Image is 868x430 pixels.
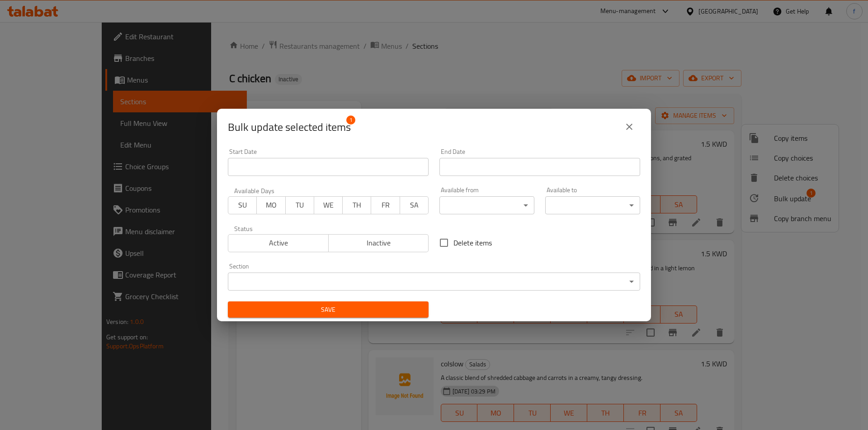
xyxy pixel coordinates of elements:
button: WE [314,196,343,214]
span: SU [232,199,253,212]
button: TH [342,196,371,214]
button: SU [228,196,257,214]
div: ​ [545,196,640,214]
span: Inactive [332,236,425,250]
button: SA [400,196,429,214]
div: ​ [228,273,640,291]
span: MO [260,199,282,212]
button: Inactive [328,234,429,252]
span: 1 [346,116,355,125]
button: Active [228,234,329,252]
div: ​ [439,196,534,214]
button: close [618,116,640,138]
button: MO [256,196,285,214]
button: TU [285,196,314,214]
button: Save [228,301,429,318]
span: WE [318,199,339,212]
span: Delete items [453,237,492,248]
span: Save [235,304,421,315]
span: FR [375,199,396,212]
button: FR [371,196,400,214]
span: TH [346,199,368,212]
span: Selected items count [228,120,351,134]
span: TU [289,199,311,212]
span: SA [404,199,425,212]
span: Active [232,236,325,250]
